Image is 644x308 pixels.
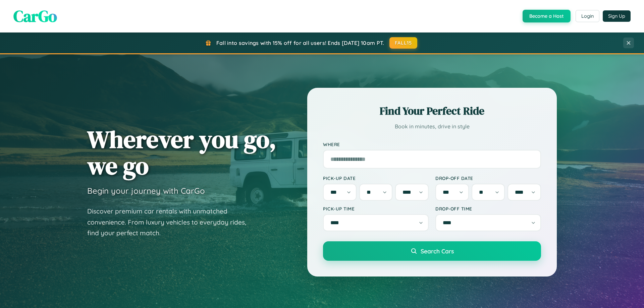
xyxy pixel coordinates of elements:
span: CarGo [13,5,57,27]
p: Book in minutes, drive in style [323,122,541,131]
span: Search Cars [421,247,454,255]
label: Drop-off Time [435,206,541,211]
button: Search Cars [323,241,541,261]
label: Pick-up Time [323,206,429,211]
p: Discover premium car rentals with unmatched convenience. From luxury vehicles to everyday rides, ... [87,206,255,239]
button: Login [576,10,599,22]
label: Drop-off Date [435,175,541,181]
button: Sign Up [603,10,631,22]
h3: Begin your journey with CarGo [87,186,205,196]
button: FALL15 [389,37,418,49]
h2: Find Your Perfect Ride [323,104,541,118]
span: Fall into savings with 15% off for all users! Ends [DATE] 10am PT. [216,40,384,46]
button: Become a Host [523,10,571,22]
h1: Wherever you go, we go [87,126,276,179]
label: Pick-up Date [323,175,429,181]
label: Where [323,141,541,147]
